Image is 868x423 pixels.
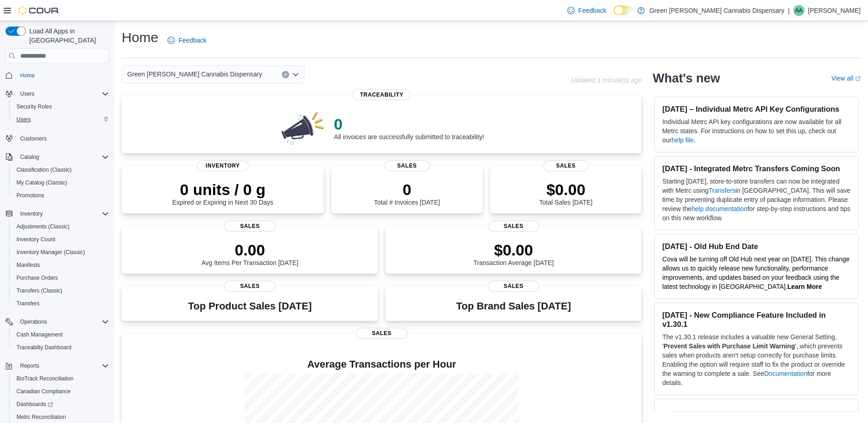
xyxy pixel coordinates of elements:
[279,109,327,146] img: 0
[13,373,77,384] a: BioTrack Reconciliation
[16,287,62,294] span: Transfers (Classic)
[16,360,43,371] button: Reports
[16,166,72,174] span: Classification (Classic)
[334,115,484,141] div: All invoices are successfully submitted to traceability!
[831,75,861,82] a: View allExternal link
[662,117,851,145] p: Individual Metrc API key configurations are now available for all Metrc states. For instructions ...
[474,241,554,266] div: Transaction Average [DATE]
[201,241,298,259] p: 0.00
[16,88,38,99] button: Users
[9,385,113,398] button: Canadian Compliance
[662,255,849,290] span: Cova will be turning off Old Hub next year on [DATE]. This change allows us to quickly release ne...
[13,164,75,175] a: Classification (Classic)
[13,285,66,296] a: Transfers (Classic)
[16,223,70,230] span: Adjustments (Classic)
[13,190,48,201] a: Promotions
[13,221,73,232] a: Adjustments (Classic)
[13,221,109,232] span: Adjustments (Classic)
[20,72,35,79] span: Home
[13,373,109,384] span: BioTrack Reconciliation
[488,221,539,232] span: Sales
[164,31,210,49] a: Feedback
[16,208,109,219] span: Inventory
[662,242,851,251] h3: [DATE] - Old Hub End Date
[292,71,299,78] button: Open list of options
[16,261,40,269] span: Manifests
[13,164,109,175] span: Classification (Classic)
[9,163,113,176] button: Classification (Classic)
[614,15,614,16] span: Dark Mode
[20,210,43,217] span: Inventory
[16,401,53,408] span: Dashboards
[543,160,588,171] span: Sales
[793,5,804,16] div: Amy Akers
[13,342,75,353] a: Traceabilty Dashboard
[13,329,109,340] span: Cash Management
[13,101,55,112] a: Security Roles
[13,260,43,271] a: Manifests
[764,370,807,377] a: Documentation
[9,284,113,297] button: Transfers (Classic)
[374,180,440,206] div: Total # Invoices [DATE]
[20,153,39,161] span: Catalog
[614,5,633,15] input: Dark Mode
[16,236,55,243] span: Inventory Count
[474,241,554,259] p: $0.00
[649,5,784,16] p: Green [PERSON_NAME] Cannabis Dispensary
[13,386,74,397] a: Canadian Compliance
[13,114,109,125] span: Users
[16,360,109,371] span: Reports
[13,298,109,309] span: Transfers
[13,260,109,271] span: Manifests
[16,316,109,327] span: Operations
[26,27,109,45] span: Load All Apps in [GEOGRAPHIC_DATA]
[488,281,539,292] span: Sales
[9,233,113,246] button: Inventory Count
[709,187,736,194] a: Transfers
[16,70,109,81] span: Home
[16,208,46,219] button: Inventory
[2,131,113,145] button: Customers
[16,192,44,199] span: Promotions
[9,271,113,284] button: Purchase Orders
[16,316,51,327] button: Operations
[353,89,411,100] span: Traceability
[662,310,851,329] h3: [DATE] - New Compliance Feature Included in v1.30.1
[16,152,43,163] button: Catalog
[787,283,822,290] a: Learn More
[20,362,39,369] span: Reports
[16,300,39,307] span: Transfers
[16,331,63,338] span: Cash Management
[9,189,113,202] button: Promotions
[18,6,59,15] img: Cova
[13,272,62,283] a: Purchase Orders
[178,36,206,45] span: Feedback
[13,234,109,245] span: Inventory Count
[334,115,484,133] p: 0
[13,386,109,397] span: Canadian Compliance
[13,298,43,309] a: Transfers
[13,329,66,340] a: Cash Management
[356,328,407,339] span: Sales
[2,359,113,372] button: Reports
[2,69,113,82] button: Home
[224,281,275,292] span: Sales
[16,274,58,282] span: Purchase Orders
[16,375,74,382] span: BioTrack Reconciliation
[16,70,38,81] a: Home
[808,5,861,16] p: [PERSON_NAME]
[16,88,109,99] span: Users
[662,332,851,387] p: The v1.30.1 release includes a valuable new General Setting, ' ', which prevents sales when produ...
[16,413,66,421] span: Metrc Reconciliation
[16,249,85,256] span: Inventory Manager (Classic)
[172,180,273,206] div: Expired or Expiring in Next 30 Days
[20,318,47,325] span: Operations
[201,241,298,266] div: Avg Items Per Transaction [DATE]
[9,398,113,411] a: Dashboards
[2,151,113,163] button: Catalog
[16,152,109,163] span: Catalog
[16,132,109,144] span: Customers
[788,5,790,16] p: |
[20,135,47,142] span: Customers
[13,272,109,283] span: Purchase Orders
